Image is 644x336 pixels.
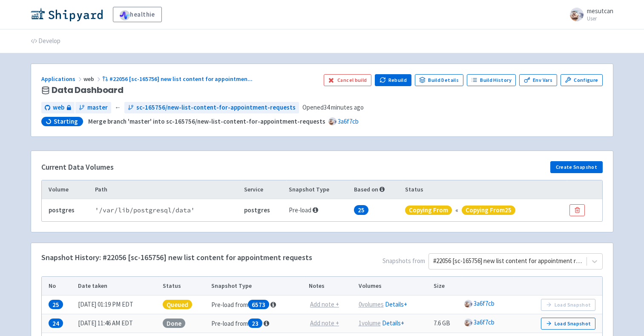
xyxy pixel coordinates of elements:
[248,319,262,328] span: 23
[289,206,318,214] span: Pre-load
[88,117,325,125] strong: Merge branch 'master' into sc-165756/new-list-content-for-appointment-requests
[541,318,595,330] button: Load Snapshot
[208,277,306,295] th: Snapshot Type
[356,277,431,295] th: Volumes
[75,277,160,295] th: Date taken
[83,75,102,83] span: web
[54,117,78,126] span: Starting
[92,199,241,221] td: ' /var/lib/postgresql/data '
[462,206,515,215] span: copying from 25
[286,180,351,199] th: Snapshot Type
[163,319,185,328] span: Done
[75,295,160,314] td: [DATE] 01:19 PM EDT
[467,74,516,86] a: Build History
[124,102,299,113] a: sc-165756/new-list-content-for-appointment-requests
[541,299,595,311] button: Load Snapshot
[31,8,103,21] img: Shipyard logo
[42,180,92,199] th: Volume
[92,180,241,199] th: Path
[41,102,75,113] a: web
[49,319,63,328] span: 24
[310,300,339,308] u: Add note +
[402,180,567,199] th: Status
[351,180,402,199] th: Based on
[561,74,603,86] a: Configure
[324,103,364,111] time: 34 minutes ago
[53,103,64,113] span: web
[41,75,83,83] a: Applications
[163,300,192,310] span: Queued
[113,7,162,22] a: healthie
[31,29,60,53] a: Develop
[312,253,603,273] span: Snapshots from
[244,206,270,214] b: postgres
[49,206,75,214] b: postgres
[52,85,124,95] span: Data Dashboard
[431,314,462,333] td: 7.6 GB
[115,103,121,113] span: ←
[405,206,452,215] span: copying from
[354,205,368,215] span: 25
[474,299,494,307] a: 3a6f7cb
[565,8,613,21] a: mesutcan User
[324,74,372,86] button: Cancel build
[42,277,75,295] th: No
[208,314,306,333] td: Pre-load from
[474,318,494,326] a: 3a6f7cb
[359,300,384,308] u: 0 volume s
[208,295,306,314] td: Pre-load from
[382,319,404,327] a: Details+
[102,75,254,83] a: #22056 [sc-165756] new list content for appointmen...
[455,206,458,215] div: «
[550,161,603,173] button: Create Snapshot
[338,117,359,125] a: 3a6f7cb
[75,314,160,333] td: [DATE] 11:46 AM EDT
[41,163,114,171] h4: Current Data Volumes
[385,300,407,308] a: Details+
[431,277,462,295] th: Size
[248,300,269,310] span: 6573
[49,300,63,310] span: 25
[306,277,356,295] th: Notes
[302,103,364,113] span: Opened
[519,74,557,86] a: Env Vars
[587,16,613,21] small: User
[359,319,381,327] u: 1 volume
[75,102,111,113] a: master
[136,103,296,113] span: sc-165756/new-list-content-for-appointment-requests
[375,74,411,86] button: Rebuild
[160,277,208,295] th: Status
[587,7,613,15] span: mesutcan
[310,319,339,327] u: Add note +
[87,103,108,113] span: master
[109,75,253,83] span: #22056 [sc-165756] new list content for appointmen ...
[415,74,463,86] a: Build Details
[241,180,286,199] th: Service
[41,253,312,262] h4: Snapshot History: #22056 [sc-165756] new list content for appointment requests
